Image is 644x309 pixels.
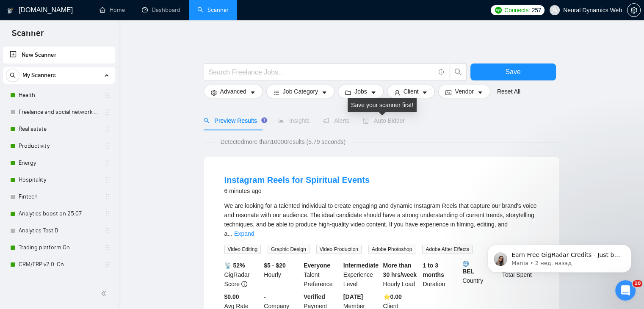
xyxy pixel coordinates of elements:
iframe: Intercom notifications сообщение [475,227,644,286]
span: holder [104,143,111,149]
span: holder [104,177,111,183]
span: setting [627,7,640,14]
span: holder [104,210,111,217]
a: Analytics Test B [19,222,99,239]
div: Hourly Load [381,261,421,289]
div: Hourly [262,261,302,289]
div: Tooltip anchor [260,116,268,124]
span: caret-down [477,89,483,96]
span: info-circle [439,69,444,75]
button: userClientcaret-down [387,85,435,98]
button: setting [627,3,641,17]
b: - [264,293,266,300]
iframe: Intercom live chat [615,280,636,301]
b: 📡 52% [224,262,245,269]
span: My Scanners [22,67,56,84]
a: Instagram Reels for Spiritual Events [224,175,370,185]
a: Productivity [19,138,99,154]
span: caret-down [250,89,256,96]
span: holder [104,92,111,99]
b: 1 to 3 months [423,262,444,278]
a: dashboardDashboard [142,6,180,14]
span: Vendor [455,87,473,96]
span: Advanced [220,87,246,96]
span: Graphic Design [268,245,310,254]
span: setting [211,89,217,96]
b: Verified [304,293,325,300]
a: homeHome [100,6,125,14]
span: Preview Results [204,117,265,124]
button: Save [470,63,556,80]
span: search [450,68,466,76]
span: We are looking for a talented individual to create engaging and dynamic Instagram Reels that capt... [224,202,537,237]
a: CRM/ERP v2.0. Test B Off [19,273,99,290]
a: Energy [19,154,99,171]
span: Connects: [504,6,530,15]
span: double-left [101,289,109,298]
span: Job Category [283,87,318,96]
b: $0.00 [224,293,239,300]
span: Auto Bidder [363,117,405,124]
li: New Scanner [3,47,115,63]
div: Experience Level [342,261,381,289]
a: Health [19,87,99,104]
button: settingAdvancedcaret-down [204,85,263,98]
span: Alerts [323,117,349,124]
b: Intermediate [343,262,379,269]
span: info-circle [241,281,247,287]
a: Hospitality [19,171,99,188]
span: idcard [445,89,451,96]
span: Video Production [316,245,362,254]
a: Expand [234,230,254,237]
span: search [204,118,210,124]
span: holder [104,126,111,132]
div: Talent Preference [302,261,342,289]
span: ... [227,230,232,237]
img: logo [7,4,13,17]
div: Country [461,261,500,289]
span: robot [363,118,369,124]
span: Save [505,66,520,77]
a: searchScanner [197,6,229,14]
span: bars [274,89,279,96]
a: Analytics boost on 25.07 [19,205,99,222]
span: caret-down [321,89,327,96]
a: Freelance and social network (change includes) [19,104,99,121]
span: Adobe Photoshop [368,245,415,254]
span: 257 [532,6,541,15]
b: [DATE] [343,293,363,300]
span: user [394,89,400,96]
b: More than 30 hrs/week [383,262,417,278]
button: idcardVendorcaret-down [438,85,490,98]
span: holder [104,261,111,268]
div: GigRadar Score [223,261,263,289]
span: holder [104,227,111,234]
span: folder [345,89,351,96]
b: ⭐️ 0.00 [383,293,402,300]
span: Scanner [5,27,50,45]
button: barsJob Categorycaret-down [266,85,334,98]
span: Video Editing [224,245,261,254]
span: search [6,72,19,78]
button: search [450,63,467,80]
span: 10 [633,280,642,287]
img: 🌐 [463,261,469,267]
span: caret-down [422,89,428,96]
a: CRM/ERP v2.0. On [19,256,99,273]
input: Search Freelance Jobs... [209,67,435,77]
span: Adobe After Effects [422,245,473,254]
button: search [6,69,19,82]
div: We are looking for a talented individual to create engaging and dynamic Instagram Reels that capt... [224,201,539,238]
div: Save your scanner first! [348,98,417,112]
a: Real estate [19,121,99,138]
span: Insights [278,117,310,124]
span: user [552,7,558,13]
b: $5 - $20 [264,262,285,269]
a: Reset All [497,87,520,96]
a: New Scanner [10,47,108,63]
span: Detected more than 10000 results (5.79 seconds) [214,137,351,146]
